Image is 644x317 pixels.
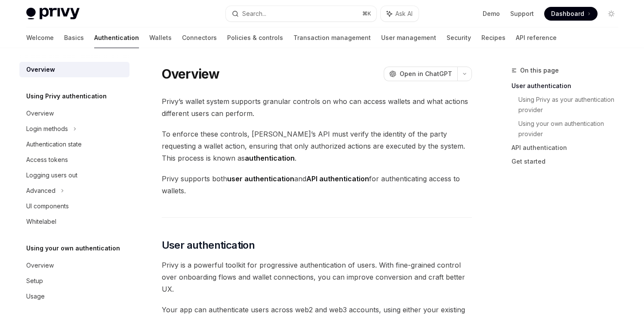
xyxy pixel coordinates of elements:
a: Whitelabel [19,214,129,229]
div: Overview [26,108,54,119]
a: API authentication [512,141,625,155]
a: Access tokens [19,152,129,168]
a: Authentication [94,27,139,48]
a: Overview [19,62,129,77]
a: Welcome [26,27,54,48]
button: Toggle dark mode [604,7,618,21]
span: User authentication [162,238,255,252]
button: Ask AI [381,6,419,21]
div: UI components [26,201,69,211]
button: Open in ChatGPT [384,67,457,81]
span: On this page [520,65,559,76]
div: Authentication state [26,139,82,149]
div: Setup [26,276,43,286]
h5: Using Privy authentication [26,91,107,101]
a: UI components [19,198,129,214]
span: Privy supports both and for authenticating access to wallets. [162,173,472,197]
a: User management [381,27,436,48]
div: Advanced [26,186,55,196]
a: API reference [516,27,557,48]
span: ⌘ K [362,10,371,17]
h1: Overview [162,66,220,82]
div: Whitelabel [26,216,56,227]
strong: user authentication [227,174,294,183]
span: To enforce these controls, [PERSON_NAME]’s API must verify the identity of the party requesting a... [162,128,472,164]
a: Transaction management [293,27,371,48]
strong: API authentication [306,174,369,183]
a: Using your own authentication provider [518,117,625,141]
div: Logging users out [26,170,77,180]
h5: Using your own authentication [26,243,120,253]
span: Privy is a powerful toolkit for progressive authentication of users. With fine-grained control ov... [162,259,472,295]
span: Open in ChatGPT [400,70,452,78]
button: Search...⌘K [226,6,376,21]
a: Demo [483,9,500,18]
a: Support [510,9,534,18]
a: Setup [19,273,129,289]
div: Search... [242,9,266,19]
a: Dashboard [544,7,598,21]
span: Ask AI [395,9,413,18]
div: Usage [26,291,45,302]
div: Access tokens [26,155,68,165]
a: Overview [19,258,129,273]
a: Basics [64,27,84,48]
span: Dashboard [551,9,584,18]
a: Wallets [149,27,172,48]
a: Usage [19,289,129,304]
a: Connectors [182,27,217,48]
div: Login methods [26,124,68,134]
a: Authentication state [19,137,129,152]
img: light logo [26,8,80,20]
a: Policies & controls [227,27,283,48]
a: Logging users out [19,168,129,183]
a: Recipes [481,27,505,48]
div: Overview [26,260,54,271]
a: Get started [512,155,625,168]
a: Security [447,27,471,48]
a: Using Privy as your authentication provider [518,93,625,117]
strong: authentication [245,154,295,162]
span: Privy’s wallet system supports granular controls on who can access wallets and what actions diffe... [162,95,472,119]
div: Overview [26,64,55,75]
a: Overview [19,106,129,121]
a: User authentication [512,79,625,93]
